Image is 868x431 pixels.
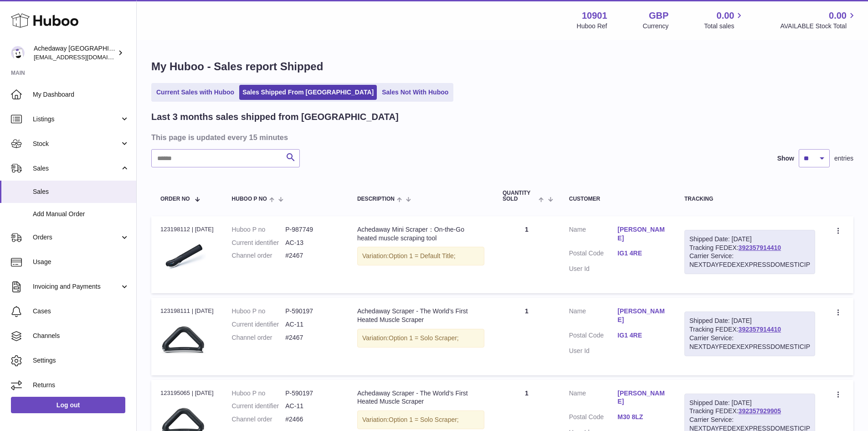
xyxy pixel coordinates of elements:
div: Tracking FEDEX: [684,230,815,275]
span: Sales [33,164,120,173]
span: 0.00 [717,10,734,22]
a: 0.00 AVAILABLE Stock Total [780,10,857,31]
span: Option 1 = Solo Scraper; [389,334,459,342]
a: [PERSON_NAME] [617,225,666,243]
span: Sales [33,187,129,196]
dt: Huboo P no [232,389,286,398]
span: Total sales [704,22,745,31]
a: Log out [11,397,125,413]
dt: Name [569,307,618,327]
div: Shipped Date: [DATE] [689,317,810,325]
dt: Postal Code [569,413,618,424]
dt: User Id [569,347,618,355]
span: Settings [33,356,129,365]
dd: P-987749 [285,225,339,234]
span: Add Manual Order [33,210,129,218]
a: M30 8LZ [617,413,666,421]
span: [EMAIL_ADDRESS][DOMAIN_NAME] [34,53,134,61]
div: Tracking FEDEX: [684,312,815,356]
span: My Dashboard [33,90,129,99]
span: Quantity Sold [503,190,536,202]
span: Invoicing and Payments [33,282,120,291]
dt: Current identifier [232,402,286,410]
span: entries [834,154,853,163]
td: 1 [493,216,560,293]
span: Listings [33,115,120,124]
dt: Channel order [232,333,286,342]
div: Customer [569,196,666,202]
a: 392357914410 [739,244,781,251]
img: musclescraper_750x_c42b3404-e4d5-48e3-b3b1-8be745232369.png [160,236,206,282]
span: Option 1 = Solo Scraper; [389,416,459,423]
dt: Postal Code [569,331,618,342]
dd: AC-11 [285,402,339,410]
dd: #2467 [285,333,339,342]
div: 123198112 | [DATE] [160,225,214,234]
dt: Huboo P no [232,225,286,234]
div: Shipped Date: [DATE] [689,235,810,244]
dd: AC-13 [285,239,339,247]
div: Variation: [357,247,484,265]
a: Current Sales with Huboo [153,85,237,100]
strong: GBP [649,10,668,22]
a: IG1 4RE [617,331,666,340]
dd: #2467 [285,251,339,260]
div: Achedaway Scraper - The World’s First Heated Muscle Scraper [357,307,484,324]
span: AVAILABLE Stock Total [780,22,857,31]
a: IG1 4RE [617,249,666,258]
span: Option 1 = Default Title; [389,252,456,260]
div: Variation: [357,410,484,429]
dt: Channel order [232,251,286,260]
img: admin@newpb.co.uk [11,46,25,60]
span: Order No [160,196,190,202]
dd: P-590197 [285,307,339,316]
dd: #2466 [285,415,339,424]
a: 392357914410 [739,326,781,333]
div: Achedaway Mini Scraper：On-the-Go heated muscle scraping tool [357,225,484,243]
h3: This page is updated every 15 minutes [151,132,851,142]
dt: Channel order [232,415,286,424]
a: Sales Shipped From [GEOGRAPHIC_DATA] [239,85,377,100]
div: Currency [643,22,669,31]
span: Stock [33,140,120,148]
div: Carrier Service: NEXTDAYFEDEXEXPRESSDOMESTICIP [689,334,810,351]
span: Cases [33,307,129,316]
img: Achedaway-Muscle-Scraper.png [160,318,206,364]
dt: Postal Code [569,249,618,260]
label: Show [777,154,794,163]
h2: Last 3 months sales shipped from [GEOGRAPHIC_DATA] [151,111,399,123]
div: Tracking [684,196,815,202]
a: Sales Not With Huboo [379,85,452,100]
dd: P-590197 [285,389,339,398]
h1: My Huboo - Sales report Shipped [151,59,853,74]
span: Huboo P no [232,196,267,202]
dt: User Id [569,265,618,273]
div: Achedaway Scraper - The World’s First Heated Muscle Scraper [357,389,484,406]
a: 392357929905 [739,407,781,415]
span: Usage [33,258,129,266]
span: Orders [33,233,120,242]
div: Achedaway [GEOGRAPHIC_DATA] [34,44,116,62]
dd: AC-11 [285,320,339,329]
div: 123198111 | [DATE] [160,307,214,315]
div: Shipped Date: [DATE] [689,399,810,407]
dt: Current identifier [232,320,286,329]
dt: Huboo P no [232,307,286,316]
dt: Current identifier [232,239,286,247]
strong: 10901 [582,10,607,22]
div: Variation: [357,329,484,348]
a: 0.00 Total sales [704,10,745,31]
dt: Name [569,225,618,245]
span: Description [357,196,395,202]
span: Returns [33,381,129,389]
td: 1 [493,298,560,375]
a: [PERSON_NAME] [617,389,666,406]
span: 0.00 [829,10,847,22]
div: Huboo Ref [577,22,607,31]
div: Carrier Service: NEXTDAYFEDEXEXPRESSDOMESTICIP [689,252,810,269]
a: [PERSON_NAME] [617,307,666,324]
dt: Name [569,389,618,409]
span: Channels [33,332,129,340]
div: 123195065 | [DATE] [160,389,214,397]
